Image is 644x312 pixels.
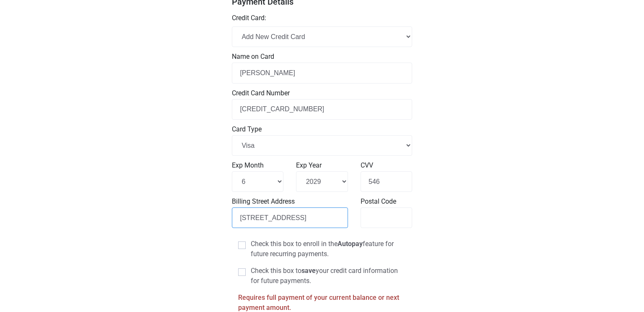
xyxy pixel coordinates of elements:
label: Name on Card [232,52,412,62]
label: Postal Code [361,197,412,207]
input: CVV [361,171,412,192]
strong: save [301,267,316,275]
label: Check this box to enroll in the feature for future recurring payments. [238,239,406,259]
label: Card Type [232,124,412,134]
label: Check this box to your credit card information for future payments. [238,266,406,286]
label: Exp Month [232,160,283,170]
label: Billing Street Address [232,197,348,207]
input: Name on card [232,63,412,83]
label: Exp Year [296,160,348,170]
label: CVV [361,160,412,170]
label: Credit Card: [232,13,266,23]
strong: Autopay [338,240,363,248]
label: Credit Card Number [232,88,412,98]
input: Card number [232,99,412,120]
